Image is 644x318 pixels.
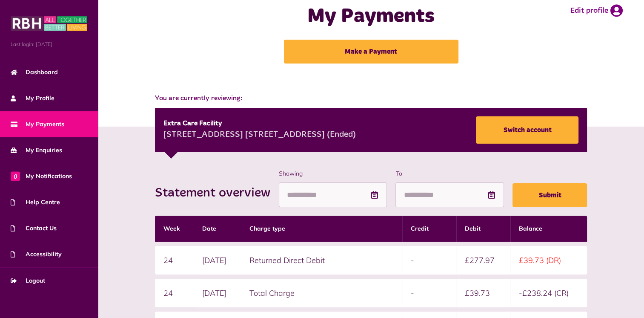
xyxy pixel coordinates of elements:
[155,216,194,242] th: Week
[11,15,87,32] img: MyRBH
[11,172,72,181] span: My Notifications
[11,171,20,181] span: 0
[155,279,194,307] td: 24
[11,120,64,129] span: My Payments
[243,4,499,29] h1: My Payments
[402,279,456,307] td: -
[194,216,241,242] th: Date
[476,116,578,144] a: Switch account
[11,198,60,207] span: Help Centre
[11,224,57,233] span: Contact Us
[155,246,194,275] td: 24
[510,246,587,275] td: £39.73 (DR)
[11,94,54,103] span: My Profile
[11,250,62,259] span: Accessibility
[456,216,510,242] th: Debit
[241,279,402,307] td: Total Charge
[402,246,456,275] td: -
[11,68,58,77] span: Dashboard
[510,216,587,242] th: Balance
[194,246,241,275] td: [DATE]
[279,169,387,178] label: Showing
[402,216,456,242] th: Credit
[512,183,587,207] button: Submit
[241,246,402,275] td: Returned Direct Debit
[163,129,356,142] div: [STREET_ADDRESS] [STREET_ADDRESS] (Ended)
[456,246,510,275] td: £277.97
[155,93,587,104] span: You are currently reviewing:
[510,279,587,307] td: -£238.24 (CR)
[155,185,279,201] h2: Statement overview
[570,4,623,17] a: Edit profile
[395,169,504,178] label: To
[456,279,510,307] td: £39.73
[11,146,62,155] span: My Enquiries
[241,216,402,242] th: Charge type
[163,119,356,129] div: Extra Care Facility
[11,40,87,48] span: Last login: [DATE]
[11,276,45,285] span: Logout
[284,40,458,64] a: Make a Payment
[194,279,241,307] td: [DATE]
